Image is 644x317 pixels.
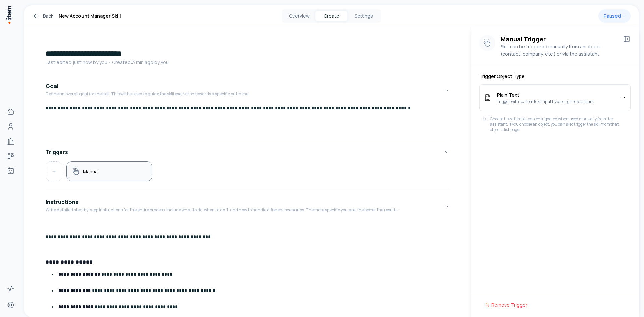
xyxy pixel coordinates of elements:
[4,105,17,118] a: Home
[5,5,12,24] img: Item Brain Logo
[479,74,631,79] label: Trigger Object Type
[83,168,99,175] h5: Manual
[283,11,315,21] button: Overview
[347,11,380,21] button: Settings
[46,198,78,206] h4: Instructions
[46,105,449,137] div: GoalDefine an overall goal for the skill. This will be used to guide the skill execution towards ...
[46,193,449,221] button: InstructionsWrite detailed step-by-step instructions for the entire process. Include what to do, ...
[46,207,398,213] p: Write detailed step-by-step instructions for the entire process. Include what to do, when to do i...
[46,143,449,161] button: Triggers
[4,135,17,148] a: Companies
[4,164,17,177] a: Agents
[501,43,617,58] p: Skill can be triggered manually from an object (contact, company, etc.) or via the assistant.
[315,11,347,21] button: Create
[32,12,53,20] a: Back
[501,35,617,43] h3: Manual Trigger
[490,116,628,133] p: Choose how this skill can be triggered when used manually from the assistant. If you choose an ob...
[46,161,449,187] div: Triggers
[46,91,249,97] p: Define an overall goal for the skill. This will be used to guide the skill execution towards a sp...
[46,82,58,90] h4: Goal
[479,298,533,312] button: Remove Trigger
[4,149,17,163] a: Deals
[59,12,121,20] h1: New Account Manager Skill
[46,76,449,105] button: GoalDefine an overall goal for the skill. This will be used to guide the skill execution towards ...
[4,120,17,133] a: People
[4,282,17,296] a: Activity
[4,298,17,312] a: Settings
[46,59,449,66] p: Last edited: just now by you ・Created: 3 min ago by you
[46,148,68,156] h4: Triggers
